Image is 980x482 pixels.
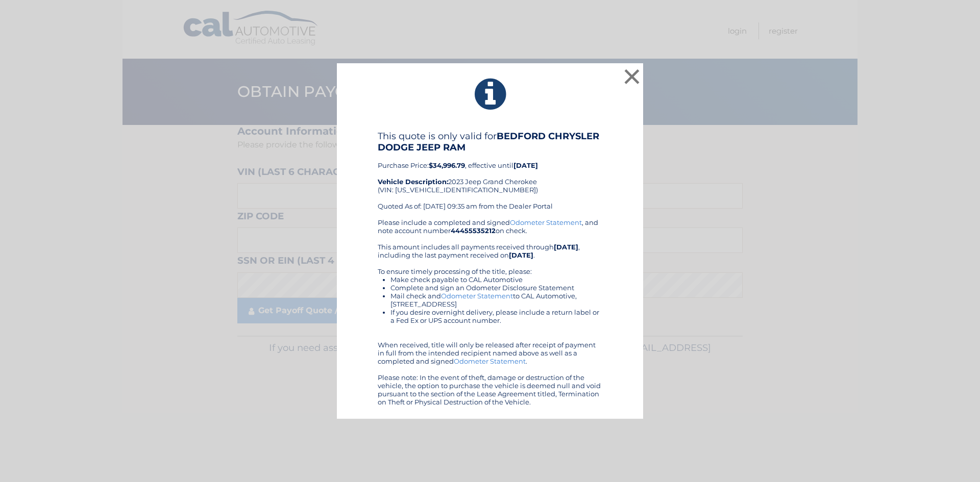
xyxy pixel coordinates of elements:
[378,131,599,153] b: BEDFORD CHRYSLER DODGE JEEP RAM
[378,131,602,153] h4: This quote is only valid for
[390,275,602,284] li: Make check payable to CAL Automotive
[378,131,602,218] div: Purchase Price: , effective until 2023 Jeep Grand Cherokee (VIN: [US_VEHICLE_IDENTIFICATION_NUMBE...
[429,161,465,169] b: $34,996.79
[390,308,602,324] li: If you desire overnight delivery, please include a return label or a Fed Ex or UPS account number.
[622,66,642,87] button: ×
[378,177,448,186] strong: Vehicle Description:
[509,251,533,259] b: [DATE]
[554,243,578,251] b: [DATE]
[390,284,602,292] li: Complete and sign an Odometer Disclosure Statement
[454,357,526,365] a: Odometer Statement
[510,218,582,226] a: Odometer Statement
[441,292,513,300] a: Odometer Statement
[378,218,602,406] div: Please include a completed and signed , and note account number on check. This amount includes al...
[451,226,496,235] b: 44455535212
[513,161,538,169] b: [DATE]
[390,292,602,308] li: Mail check and to CAL Automotive, [STREET_ADDRESS]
